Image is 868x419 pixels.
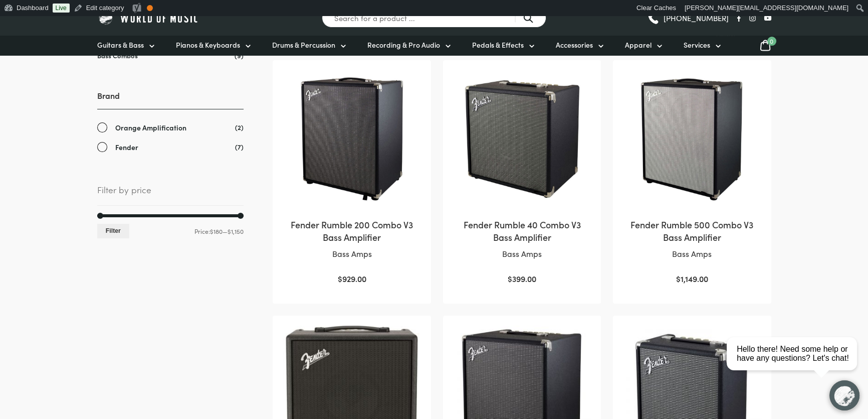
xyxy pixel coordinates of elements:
[556,40,593,50] span: Accessories
[338,273,342,284] span: $
[53,4,70,13] a: Live
[322,8,546,28] input: Search for a product ...
[97,142,244,153] a: Fender
[367,40,440,50] span: Recording & Pro Audio
[210,227,223,235] span: $180
[453,70,591,208] img: Fender Rumble 40 Combo V3 Bass Amplifier
[235,51,244,60] span: (9)
[623,218,761,243] h2: Fender Rumble 500 Combo V3 Bass Amplifier
[767,37,776,46] span: 0
[283,247,420,260] p: Bass Amps
[625,40,652,50] span: Apparel
[623,247,761,260] p: Bass Amps
[228,227,244,235] span: $1,150
[723,309,868,419] iframe: Chat with our support team
[283,70,420,208] img: Fender Rumble 200 Combo V3 Bass Amplifier
[97,10,200,26] img: World of Music
[453,70,591,286] a: Fender Rumble 40 Combo V3 Bass AmplifierBass Amps $399.00
[508,273,536,284] bdi: 399.00
[676,273,708,284] bdi: 1,149.00
[647,11,729,26] a: [PHONE_NUMBER]
[283,218,420,243] h2: Fender Rumble 200 Combo V3 Bass Amplifier
[97,224,244,238] div: Price: —
[338,273,366,284] bdi: 929.00
[97,40,144,50] span: Guitars & Bass
[235,142,244,152] span: (7)
[472,40,524,50] span: Pedals & Effects
[97,183,244,206] span: Filter by price
[664,14,729,22] span: [PHONE_NUMBER]
[684,40,710,50] span: Services
[453,247,591,260] p: Bass Amps
[176,40,240,50] span: Pianos & Keyboards
[97,51,138,60] a: Bass Combos
[453,218,591,243] h2: Fender Rumble 40 Combo V3 Bass Amplifier
[147,5,153,11] div: OK
[97,224,130,238] button: Filter
[623,70,761,286] a: Fender Rumble 500 Combo V3 Bass AmplifierBass Amps $1,149.00
[115,122,186,133] span: Orange Amplification
[115,142,138,153] span: Fender
[508,273,512,284] span: $
[235,122,244,132] span: (2)
[623,70,761,208] img: Fender Rumble 500 Combo V3 Bass Amplifier
[97,90,244,109] h3: Brand
[272,40,335,50] span: Drums & Percussion
[676,273,681,284] span: $
[97,122,244,133] a: Orange Amplification
[97,90,244,153] div: Brand
[283,70,420,286] a: Fender Rumble 200 Combo V3 Bass AmplifierBass Amps $929.00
